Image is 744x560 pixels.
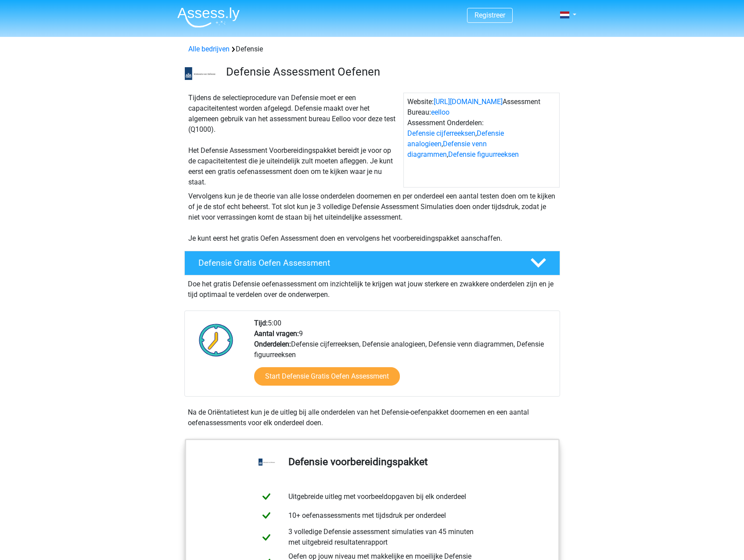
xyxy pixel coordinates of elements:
a: Defensie analogieen [407,129,504,148]
a: Start Defensie Gratis Oefen Assessment [254,367,400,386]
div: Tijdens de selectieprocedure van Defensie moet er een capaciteitentest worden afgelegd. Defensie ... [185,93,403,188]
a: Defensie figuurreeksen [448,150,519,159]
div: 5:00 9 Defensie cijferreeksen, Defensie analogieen, Defensie venn diagrammen, Defensie figuurreeksen [248,318,559,396]
a: Defensie venn diagrammen [407,140,487,159]
img: Assessly [177,7,240,28]
h3: Defensie Assessment Oefenen [226,65,553,79]
div: Defensie [185,44,560,54]
a: [URL][DOMAIN_NAME] [434,98,503,106]
h4: Defensie Gratis Oefen Assessment [198,258,516,268]
div: Vervolgens kun je de theorie van alle losse onderdelen doornemen en per onderdeel een aantal test... [185,191,560,244]
b: Onderdelen: [254,340,291,348]
div: Na de Oriëntatietest kun je de uitleg bij alle onderdelen van het Defensie-oefenpakket doornemen ... [184,407,560,428]
a: eelloo [431,108,449,116]
b: Aantal vragen: [254,329,299,338]
div: Website: Assessment Bureau: Assessment Onderdelen: , , , [403,93,560,188]
a: Registreer [474,11,505,19]
b: Tijd: [254,319,268,327]
div: Doe het gratis Defensie oefenassessment om inzichtelijk te krijgen wat jouw sterkere en zwakkere ... [184,275,560,300]
a: Alle bedrijven [188,45,230,53]
a: Defensie cijferreeksen [407,129,475,137]
img: Klok [194,318,238,362]
a: Defensie Gratis Oefen Assessment [181,251,564,275]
